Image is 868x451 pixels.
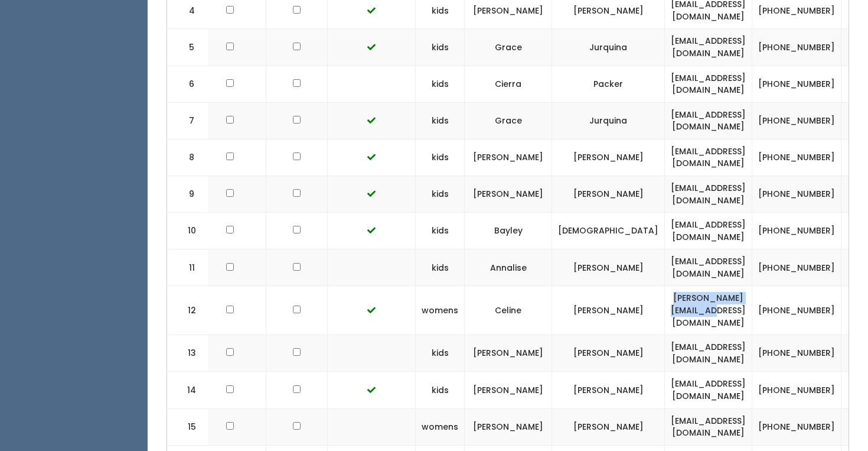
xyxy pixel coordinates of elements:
[665,249,752,286] td: [EMAIL_ADDRESS][DOMAIN_NAME]
[552,102,665,139] td: Jurquina
[167,66,208,102] td: 6
[752,102,841,139] td: [PHONE_NUMBER]
[552,29,665,66] td: Jurquina
[465,102,552,139] td: Grace
[665,213,752,249] td: [EMAIL_ADDRESS][DOMAIN_NAME]
[416,249,465,286] td: kids
[416,213,465,249] td: kids
[416,286,465,335] td: womens
[752,249,841,286] td: [PHONE_NUMBER]
[167,176,208,213] td: 9
[665,29,752,66] td: [EMAIL_ADDRESS][DOMAIN_NAME]
[552,139,665,176] td: [PERSON_NAME]
[465,176,552,213] td: [PERSON_NAME]
[167,139,208,176] td: 8
[552,372,665,408] td: [PERSON_NAME]
[167,102,208,139] td: 7
[665,176,752,213] td: [EMAIL_ADDRESS][DOMAIN_NAME]
[752,29,841,66] td: [PHONE_NUMBER]
[665,372,752,408] td: [EMAIL_ADDRESS][DOMAIN_NAME]
[665,408,752,445] td: [EMAIL_ADDRESS][DOMAIN_NAME]
[665,139,752,176] td: [EMAIL_ADDRESS][DOMAIN_NAME]
[465,249,552,286] td: Annalise
[752,372,841,408] td: [PHONE_NUMBER]
[416,29,465,66] td: kids
[665,102,752,139] td: [EMAIL_ADDRESS][DOMAIN_NAME]
[465,335,552,372] td: [PERSON_NAME]
[167,408,208,445] td: 15
[416,102,465,139] td: kids
[465,139,552,176] td: [PERSON_NAME]
[465,29,552,66] td: Grace
[416,408,465,445] td: womens
[552,286,665,335] td: [PERSON_NAME]
[416,335,465,372] td: kids
[167,286,208,335] td: 12
[552,408,665,445] td: [PERSON_NAME]
[752,408,841,445] td: [PHONE_NUMBER]
[752,176,841,213] td: [PHONE_NUMBER]
[167,29,208,66] td: 5
[416,139,465,176] td: kids
[552,335,665,372] td: [PERSON_NAME]
[465,408,552,445] td: [PERSON_NAME]
[552,66,665,102] td: Packer
[752,66,841,102] td: [PHONE_NUMBER]
[552,176,665,213] td: [PERSON_NAME]
[416,176,465,213] td: kids
[465,66,552,102] td: Cierra
[752,286,841,335] td: [PHONE_NUMBER]
[465,372,552,408] td: [PERSON_NAME]
[167,372,208,408] td: 14
[752,139,841,176] td: [PHONE_NUMBER]
[552,213,665,249] td: [DEMOGRAPHIC_DATA]
[465,286,552,335] td: Celine
[167,213,208,249] td: 10
[665,286,752,335] td: [PERSON_NAME][EMAIL_ADDRESS][DOMAIN_NAME]
[752,213,841,249] td: [PHONE_NUMBER]
[665,66,752,102] td: [EMAIL_ADDRESS][DOMAIN_NAME]
[465,213,552,249] td: Bayley
[167,335,208,372] td: 13
[416,372,465,408] td: kids
[416,66,465,102] td: kids
[665,335,752,372] td: [EMAIL_ADDRESS][DOMAIN_NAME]
[752,335,841,372] td: [PHONE_NUMBER]
[167,249,208,286] td: 11
[552,249,665,286] td: [PERSON_NAME]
